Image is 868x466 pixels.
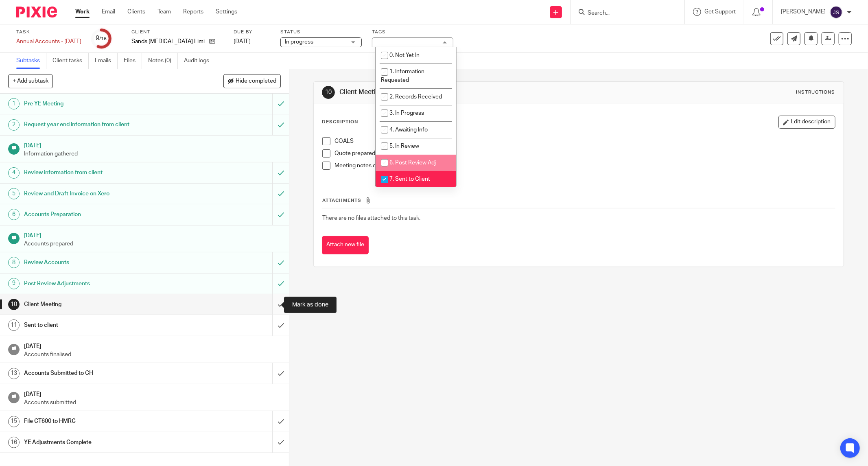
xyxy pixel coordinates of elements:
h1: Review Accounts [24,256,184,269]
p: [PERSON_NAME] [781,8,826,16]
label: Client [131,29,223,35]
span: 5. In Review [389,143,419,149]
a: Notes (0) [148,53,178,69]
div: 10 [322,86,335,99]
h1: Request year end information from client [24,118,184,131]
a: Team [157,8,171,16]
div: 5 [8,188,20,199]
div: Annual Accounts - March 2025 [16,37,81,46]
h1: Client Meeting [339,88,596,96]
a: Client tasks [52,53,89,69]
div: 4 [8,167,20,179]
h1: YE Adjustments Complete [24,436,184,448]
div: 2 [8,119,20,131]
p: GOALS [335,137,835,145]
label: Tags [372,29,453,35]
p: Information gathered [24,150,281,158]
a: Clients [127,8,145,16]
h1: Post Review Adjustments [24,278,184,290]
p: Meeting notes complete [335,162,835,170]
div: 10 [8,299,20,310]
label: Due by [234,29,270,35]
a: Settings [216,8,237,16]
button: Edit description [778,116,835,129]
button: Attach new file [322,236,369,254]
span: 0. Not Yet In [389,53,420,58]
a: Audit logs [184,53,215,69]
span: 3. In Progress [389,110,424,116]
label: Status [280,29,362,35]
img: svg%3E [830,6,843,19]
a: Emails [95,53,118,69]
div: 15 [8,416,20,427]
p: Accounts prepared [24,240,281,248]
span: Get Support [704,9,736,15]
span: Hide completed [236,78,276,85]
p: Sands [MEDICAL_DATA] Limited [131,37,205,46]
div: 9 [8,278,20,289]
a: Email [102,8,115,16]
h1: Accounts Preparation [24,208,184,221]
p: Description [322,119,358,125]
div: 6 [8,209,20,220]
img: Pixie [16,7,57,18]
span: 4. Awaiting Info [389,127,428,133]
a: Work [75,8,90,16]
div: 9 [96,34,107,43]
span: 6. Post Review Adj [389,160,436,166]
div: 8 [8,257,20,268]
span: In progress [285,39,313,45]
div: Instructions [796,89,835,96]
h1: Pre-YE Meeting [24,98,184,110]
span: Attachments [322,198,361,203]
div: 1 [8,98,20,109]
h1: Accounts Submitted to CH [24,367,184,379]
div: Annual Accounts - [DATE] [16,37,81,46]
span: 7. Sent to Client [389,176,430,182]
button: + Add subtask [8,74,53,88]
small: /16 [100,37,107,41]
h1: File CT600 to HMRC [24,415,184,427]
p: Accounts submitted [24,398,281,407]
span: There are no files attached to this task. [322,215,420,221]
span: 2. Records Received [389,94,442,100]
h1: Review information from client [24,166,184,179]
p: Accounts finalised [24,350,281,359]
h1: Sent to client [24,319,184,331]
div: 13 [8,368,20,379]
span: 1. Information Requested [381,69,424,83]
h1: [DATE] [24,230,281,240]
input: Search [587,10,660,17]
a: Reports [183,8,203,16]
div: 16 [8,437,20,448]
h1: [DATE] [24,388,281,398]
p: Quote prepared for next year [335,149,835,158]
a: Subtasks [16,53,46,69]
button: Hide completed [223,74,281,88]
h1: [DATE] [24,340,281,350]
a: Files [124,53,142,69]
label: Task [16,29,81,35]
h1: Client Meeting [24,298,184,311]
h1: Review and Draft Invoice on Xero [24,188,184,200]
span: [DATE] [234,39,251,44]
div: 11 [8,319,20,331]
h1: [DATE] [24,140,281,150]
